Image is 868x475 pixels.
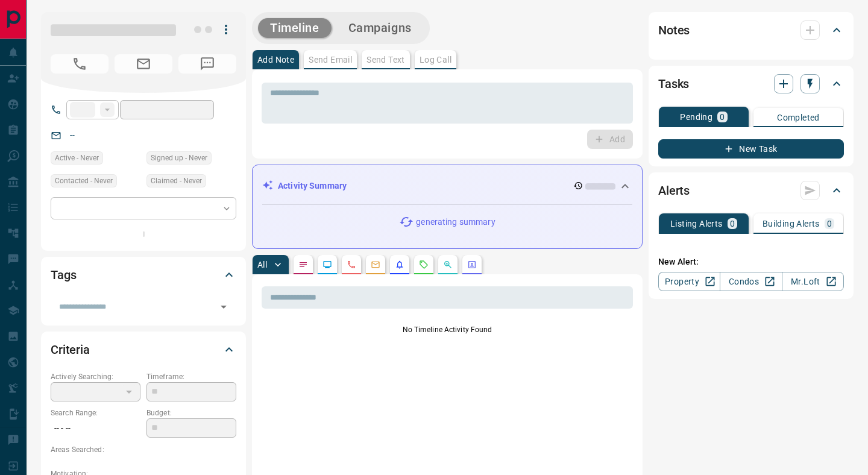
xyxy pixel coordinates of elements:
[782,272,844,291] a: Mr.Loft
[658,16,844,45] div: Notes
[658,181,690,200] h2: Alerts
[395,260,404,269] svg: Listing Alerts
[658,74,689,93] h2: Tasks
[658,20,690,40] h2: Notes
[680,113,712,121] p: Pending
[262,324,633,335] p: No Timeline Activity Found
[258,18,332,38] button: Timeline
[777,113,820,122] p: Completed
[720,272,782,291] a: Condos
[336,18,424,38] button: Campaigns
[70,130,75,140] a: --
[658,69,844,98] div: Tasks
[658,176,844,205] div: Alerts
[720,113,725,121] p: 0
[55,152,99,164] span: Active - Never
[51,371,140,382] p: Actively Searching:
[178,54,236,74] span: No Number
[347,260,356,269] svg: Calls
[51,265,76,285] h2: Tags
[257,55,294,64] p: Add Note
[278,180,347,192] p: Activity Summary
[51,335,236,364] div: Criteria
[443,260,453,269] svg: Opportunities
[658,256,844,268] p: New Alert:
[416,216,495,228] p: generating summary
[215,298,232,315] button: Open
[763,219,820,228] p: Building Alerts
[658,139,844,159] button: New Task
[51,54,108,74] span: No Number
[827,219,832,228] p: 0
[467,260,477,269] svg: Agent Actions
[322,260,332,269] svg: Lead Browsing Activity
[298,260,308,269] svg: Notes
[51,260,236,289] div: Tags
[371,260,380,269] svg: Emails
[658,272,720,291] a: Property
[257,260,267,269] p: All
[51,340,90,359] h2: Criteria
[146,371,236,382] p: Timeframe:
[146,407,236,418] p: Budget:
[51,407,140,418] p: Search Range:
[151,175,202,187] span: Claimed - Never
[51,418,140,438] p: -- - --
[262,175,632,197] div: Activity Summary
[730,219,735,228] p: 0
[55,175,113,187] span: Contacted - Never
[419,260,429,269] svg: Requests
[51,444,236,455] p: Areas Searched:
[670,219,723,228] p: Listing Alerts
[151,152,207,164] span: Signed up - Never
[115,54,172,74] span: No Email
